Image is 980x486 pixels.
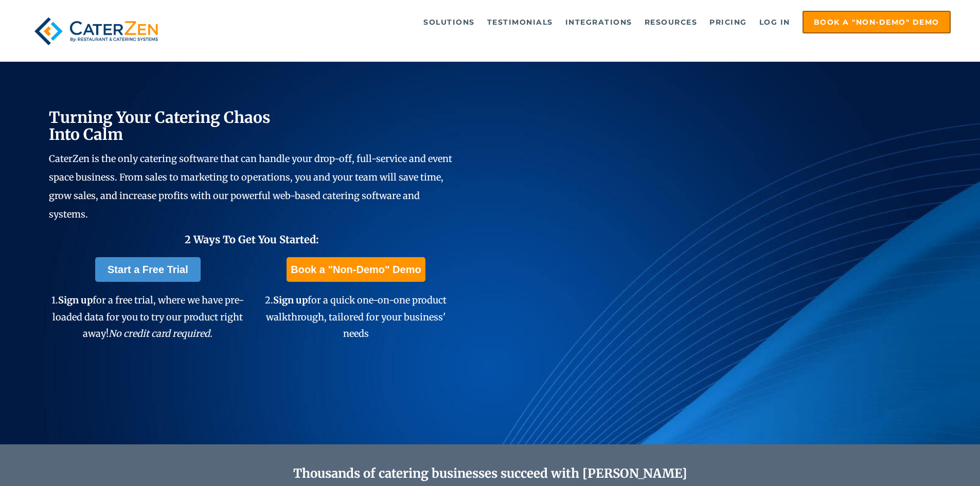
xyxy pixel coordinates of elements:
span: Turning Your Catering Chaos Into Calm [49,107,271,144]
a: Book a "Non-Demo" Demo [803,11,951,33]
a: Book a "Non-Demo" Demo [287,257,425,282]
a: Log in [754,12,795,32]
span: 2 Ways To Get You Started: [185,233,319,246]
iframe: Help widget launcher [888,446,969,475]
a: Pricing [704,12,752,32]
span: 2. for a quick one-on-one product walkthrough, tailored for your business' needs [265,294,447,339]
img: caterzen [29,11,163,51]
span: CaterZen is the only catering software that can handle your drop-off, full-service and event spac... [49,153,452,220]
a: Solutions [418,12,480,32]
a: Testimonials [482,12,558,32]
a: Integrations [560,12,637,32]
a: Start a Free Trial [95,257,201,282]
a: Resources [639,12,703,32]
span: 1. for a free trial, where we have pre-loaded data for you to try our product right away! [51,294,244,339]
span: Sign up [273,294,308,306]
span: Sign up [58,294,93,306]
em: No credit card required. [109,328,212,339]
div: Navigation Menu [187,11,951,33]
h2: Thousands of catering businesses succeed with [PERSON_NAME] [98,466,882,481]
